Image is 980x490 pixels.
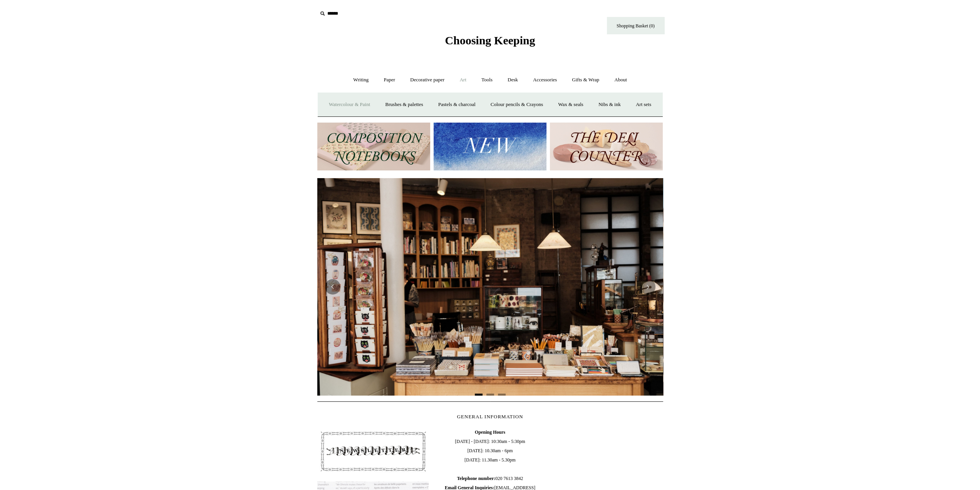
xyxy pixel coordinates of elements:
[445,34,535,47] span: Choosing Keeping
[551,94,590,115] a: Wax & seals
[431,94,482,115] a: Pastels & charcoal
[445,40,535,45] a: Choosing Keeping
[325,279,340,295] button: Previous
[378,94,430,115] a: Brushes & palettes
[498,394,506,396] button: Page 3
[475,429,505,435] b: Opening Hours
[550,123,663,171] img: The Deli Counter
[565,70,606,90] a: Gifts & Wrap
[640,279,655,295] button: Next
[377,70,402,90] a: Paper
[317,123,430,171] img: 202302 Composition ledgers.jpg__PID:69722ee6-fa44-49dd-a067-31375e5d54ec
[607,17,665,34] a: Shopping Basket (0)
[486,394,494,396] button: Page 2
[526,70,564,90] a: Accessories
[629,94,658,115] a: Art sets
[322,94,377,115] a: Watercolour & Paint
[317,428,429,475] img: pf-4db91bb9--1305-Newsletter-Button_1200x.jpg
[403,70,451,90] a: Decorative paper
[457,414,523,419] span: GENERAL INFORMATION
[475,394,482,396] button: Page 1
[317,178,663,396] img: 20250131 INSIDE OF THE SHOP.jpg__PID:b9484a69-a10a-4bde-9e8d-1408d3d5e6ad
[591,94,628,115] a: Nibs & ink
[494,476,495,481] b: :
[434,123,546,171] img: New.jpg__PID:f73bdf93-380a-4a35-bcfe-7823039498e1
[474,70,499,90] a: Tools
[501,70,525,90] a: Desk
[346,70,375,90] a: Writing
[607,70,634,90] a: About
[484,94,550,115] a: Colour pencils & Crayons
[453,70,473,90] a: Art
[457,476,496,481] b: Telephone number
